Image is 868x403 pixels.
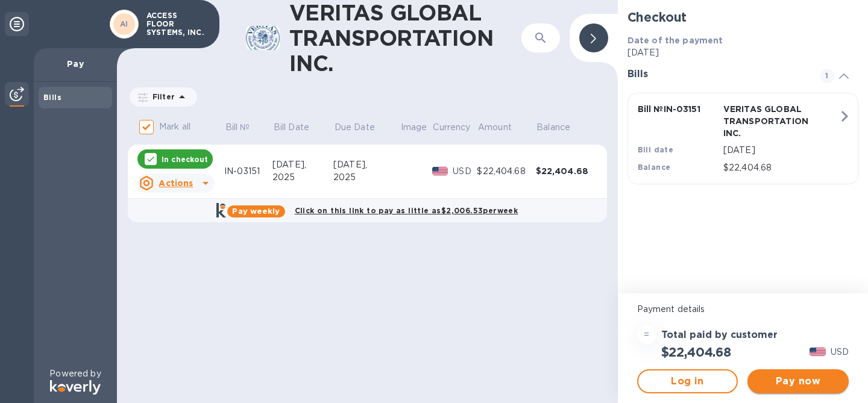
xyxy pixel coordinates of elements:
button: Log in [637,369,738,393]
p: Payment details [637,303,849,316]
b: Bills [43,93,61,102]
b: Pay weekly [232,207,280,216]
span: Due Date [335,121,391,134]
p: ACCESS FLOOR SYSTEMS, INC. [146,11,207,37]
span: Pay now [757,374,839,389]
p: Balance [536,121,570,134]
p: USD [453,165,477,178]
p: Mark all [159,120,190,133]
span: Log in [648,374,728,389]
div: 2025 [333,171,400,184]
img: USD [432,167,448,175]
div: [DATE], [333,158,400,171]
div: IN-03151 [224,165,272,178]
p: Amount [478,121,512,134]
h2: $22,404.68 [661,345,731,360]
button: Pay now [747,369,849,393]
span: Balance [536,121,586,134]
b: Bill date [638,145,674,154]
button: Bill №IN-03151VERITAS GLOBAL TRANSPORTATION INC.Bill date[DATE]Balance$22,404.68 [627,93,858,184]
p: In checkout [162,154,208,164]
span: Bill № [225,121,266,134]
p: Pay [43,58,107,70]
img: Logo [50,380,101,395]
p: USD [831,346,849,358]
span: Amount [478,121,527,134]
span: Bill Date [274,121,325,134]
p: $22,404.68 [723,161,838,174]
div: $22,404.68 [477,165,535,178]
span: 1 [820,69,834,83]
p: Bill Date [274,121,309,134]
h3: Bills [627,69,805,80]
p: Currency [433,121,470,134]
div: = [637,325,656,345]
img: USD [810,348,826,356]
h3: Total paid by customer [661,330,778,341]
b: AI [120,19,128,28]
div: [DATE], [272,158,333,171]
b: Balance [638,163,671,172]
p: [DATE] [723,144,838,157]
p: VERITAS GLOBAL TRANSPORTATION INC. [723,103,804,139]
div: 2025 [272,171,333,184]
p: Image [401,121,427,134]
h2: Checkout [627,10,858,25]
p: Powered by [49,367,101,380]
b: Click on this link to pay as little as $2,006.53 per week [295,206,518,215]
div: $22,404.68 [536,165,596,177]
p: Filter [148,92,175,102]
b: Date of the payment [627,36,723,45]
p: [DATE] [627,46,858,59]
p: Bill № IN-03151 [638,103,719,115]
p: Due Date [335,121,375,134]
p: Bill № [225,121,250,134]
u: Actions [159,178,193,188]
